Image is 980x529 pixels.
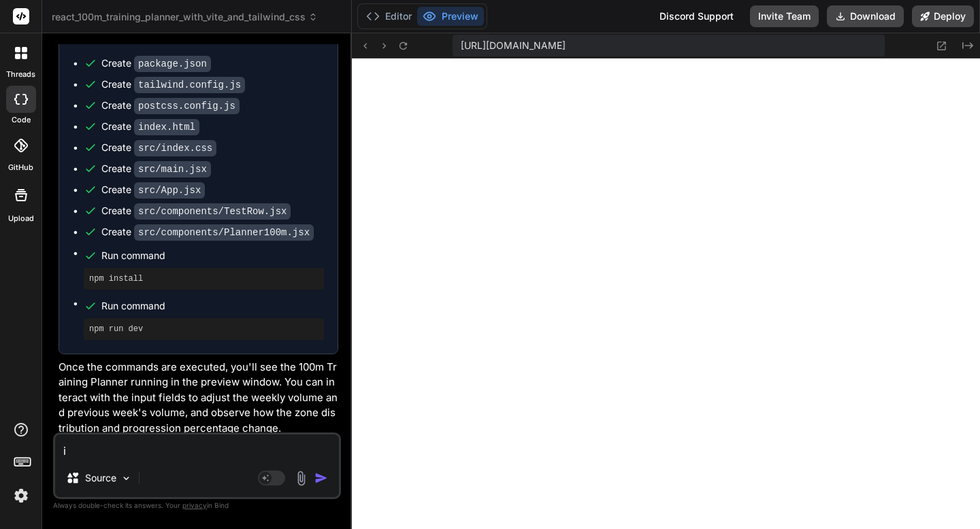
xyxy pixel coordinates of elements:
[134,119,199,135] code: index.html
[8,162,33,173] label: GitHub
[101,204,291,218] div: Create
[134,203,291,220] code: src/components/TestRow.jsx
[59,360,338,437] p: Once the commands are executed, you'll see the 100m Training Planner running in the preview windo...
[134,56,211,72] code: package.json
[101,120,199,134] div: Create
[827,5,904,27] button: Download
[101,99,240,113] div: Create
[55,434,339,459] textarea: i
[12,114,31,126] label: code
[750,5,819,27] button: Invite Team
[101,249,324,262] span: Run command
[52,10,318,24] span: react_100m_training_planner_with_vite_and_tailwind_css
[101,78,245,92] div: Create
[101,183,205,197] div: Create
[120,473,132,484] img: Pick Models
[134,140,216,156] code: src/index.css
[53,499,341,512] p: Always double-check its answers. Your in Bind
[314,471,328,485] img: icon
[293,471,309,486] img: attachment
[651,5,742,27] div: Discord Support
[89,324,318,335] pre: npm run dev
[101,141,216,155] div: Create
[182,501,207,509] span: privacy
[134,77,245,93] code: tailwind.config.js
[85,471,116,485] p: Source
[101,162,211,176] div: Create
[134,224,314,241] code: src/components/Planner100m.jsx
[101,299,324,313] span: Run command
[101,225,314,239] div: Create
[10,484,33,507] img: settings
[134,98,240,114] code: postcss.config.js
[8,213,34,224] label: Upload
[912,5,974,27] button: Deploy
[461,39,566,52] span: [URL][DOMAIN_NAME]
[101,56,211,71] div: Create
[89,273,318,284] pre: npm install
[134,161,211,177] code: src/main.jsx
[361,7,417,26] button: Editor
[417,7,484,26] button: Preview
[134,182,205,199] code: src/App.jsx
[6,69,35,80] label: threads
[352,58,980,529] iframe: Preview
